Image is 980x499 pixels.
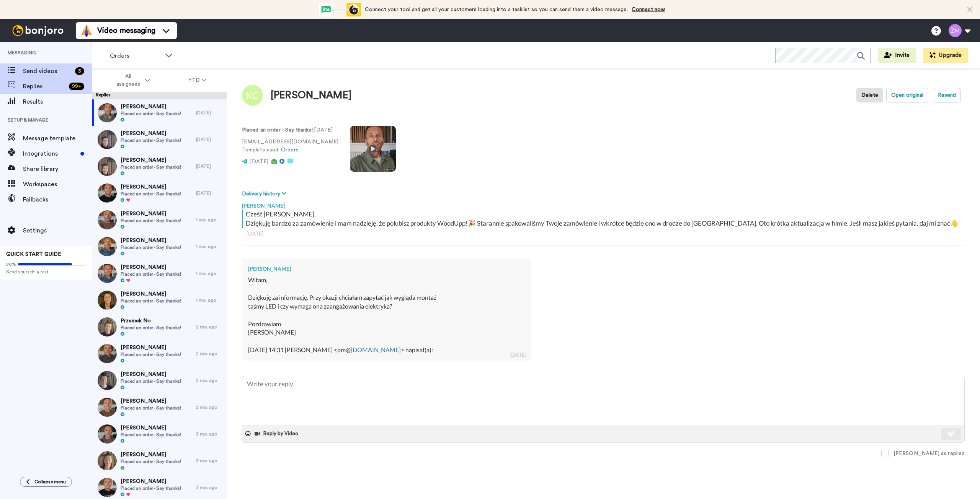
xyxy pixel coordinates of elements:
[196,190,223,196] div: [DATE]
[93,70,169,91] button: All assignees
[6,269,86,275] span: Send yourself a test
[6,252,61,257] span: QUICK START GUIDE
[196,244,223,250] div: 1 mo. ago
[23,97,92,106] span: Results
[254,428,301,439] button: Reply by Video
[98,264,117,283] img: 7da985a0-9411-4d2b-b029-33b49693a2c4-thumb.jpg
[92,394,227,421] a: [PERSON_NAME]Placed an order - Say thanks!2 mo. ago
[121,111,181,117] span: Placed an order - Say thanks!
[271,90,352,101] div: [PERSON_NAME]
[281,147,298,153] a: Orders
[856,88,883,102] button: Delete
[365,7,628,12] span: Connect your tool and get all your customers loading into a tasklist so you can send them a video...
[80,24,93,37] img: vm-color.svg
[23,82,66,91] span: Replies
[121,156,181,164] span: [PERSON_NAME]
[121,424,181,432] span: [PERSON_NAME]
[92,126,227,153] a: [PERSON_NAME]Placed an order - Say thanks![DATE]
[121,164,181,170] span: Placed an order - Say thanks!
[92,340,227,367] a: [PERSON_NAME]Placed an order - Say thanks!2 mo. ago
[23,149,77,158] span: Integrations
[6,261,16,267] span: 80%
[248,265,525,273] div: [PERSON_NAME]
[98,157,117,176] img: 80e35719-1b27-440d-897f-3cd7d296b8c8-thumb.jpg
[248,276,525,354] div: Witam, Dziękuję za informację. Przy okazji chciałam zapytać jak wygląda montaż taśmy LED i czy wy...
[121,485,181,491] span: Placed an order - Say thanks!
[351,346,401,353] a: [DOMAIN_NAME]
[878,48,916,63] button: Invite
[121,478,181,485] span: [PERSON_NAME]
[196,163,223,169] div: [DATE]
[98,398,117,417] img: e0d51f0f-1e6f-4280-ba35-9e28c50db3f3-thumb.jpg
[196,431,223,437] div: 3 mo. ago
[121,351,181,358] span: Placed an order - Say thanks!
[121,432,181,438] span: Placed an order - Say thanks!
[923,48,968,63] button: Upgrade
[196,270,223,276] div: 1 mo. ago
[20,477,72,487] button: Collapse menu
[121,103,181,111] span: [PERSON_NAME]
[98,478,117,497] img: cd0377a1-6a5c-4fff-aeb0-08bfab610e95-thumb.jpg
[242,127,313,133] strong: Placed an order - Say thanks!
[92,92,227,99] div: Replies
[196,377,223,384] div: 2 mo. ago
[121,325,181,331] span: Placed an order - Say thanks!
[92,287,227,314] a: [PERSON_NAME]Placed an order - Say thanks!1 mo. ago
[121,191,181,197] span: Placed an order - Say thanks!
[34,479,66,485] span: Collapse menu
[92,99,227,126] a: [PERSON_NAME]Placed an order - Say thanks![DATE]
[92,260,227,287] a: [PERSON_NAME]Placed an order - Say thanks!1 mo. ago
[196,351,223,357] div: 2 mo. ago
[893,450,965,457] div: [PERSON_NAME] as replied
[121,130,181,137] span: [PERSON_NAME]
[196,324,223,330] div: 2 mo. ago
[98,451,117,470] img: 63b3ec3c-218a-43ba-a3ae-0e4780923d02-thumb.jpg
[319,3,361,16] div: animation
[97,25,155,36] span: Video messaging
[121,298,181,304] span: Placed an order - Say thanks!
[196,297,223,303] div: 1 mo. ago
[92,153,227,180] a: [PERSON_NAME]Placed an order - Say thanks![DATE]
[98,237,117,256] img: d4491fc8-6164-4c59-b076-cc4956603510-thumb.jpg
[196,484,223,491] div: 3 mo. ago
[121,405,181,411] span: Placed an order - Say thanks!
[98,130,117,149] img: 0080c6ec-0fbd-4f68-a682-885c0302d7ca-thumb.jpg
[246,210,963,228] div: Cześć [PERSON_NAME], Dziękuję bardzo za zamówienie i mam nadzieję, że polubisz produkty WoodUpp!🎉...
[121,263,181,271] span: [PERSON_NAME]
[242,138,338,154] p: [EMAIL_ADDRESS][DOMAIN_NAME] Template used:
[92,314,227,340] a: Przemek NoPlaced an order - Say thanks!2 mo. ago
[98,210,117,229] img: 351de7a0-df08-4f8a-a191-2c9a4d497c03-thumb.jpg
[98,317,117,336] img: b8f6d9a6-59d0-4977-92ab-e9210b448681-thumb.jpg
[23,226,92,235] span: Settings
[121,344,181,351] span: [PERSON_NAME]
[247,230,960,237] div: [DATE]
[196,217,223,223] div: 1 mo. ago
[196,404,223,410] div: 2 mo. ago
[121,218,181,224] span: Placed an order - Say thanks!
[121,317,181,325] span: Przemek No
[92,421,227,447] a: [PERSON_NAME]Placed an order - Say thanks!3 mo. ago
[92,180,227,206] a: [PERSON_NAME]Placed an order - Say thanks![DATE]
[121,244,181,250] span: Placed an order - Say thanks!
[69,83,84,90] div: 99 +
[92,233,227,260] a: [PERSON_NAME]Placed an order - Say thanks!1 mo. ago
[23,164,92,174] span: Share library
[510,351,526,359] div: [DATE]
[92,206,227,233] a: [PERSON_NAME]Placed an order - Say thanks!1 mo. ago
[632,7,665,12] a: Connect now
[110,51,161,60] span: Orders
[121,290,181,298] span: [PERSON_NAME]
[121,137,181,143] span: Placed an order - Say thanks!
[196,137,223,143] div: [DATE]
[947,431,955,437] img: send-white.svg
[242,190,289,198] button: Delivery history
[121,451,181,458] span: [PERSON_NAME]
[121,458,181,465] span: Placed an order - Say thanks!
[92,367,227,394] a: [PERSON_NAME]Placed an order - Say thanks!2 mo. ago
[196,458,223,464] div: 3 mo. ago
[98,344,117,363] img: 0d7292d4-2683-4ede-af14-819fcabcd085-thumb.jpg
[23,67,72,76] span: Send videos
[98,291,117,310] img: 18c46b9b-caab-4498-bd40-87542d51fe64-thumb.jpg
[886,88,928,102] button: Open original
